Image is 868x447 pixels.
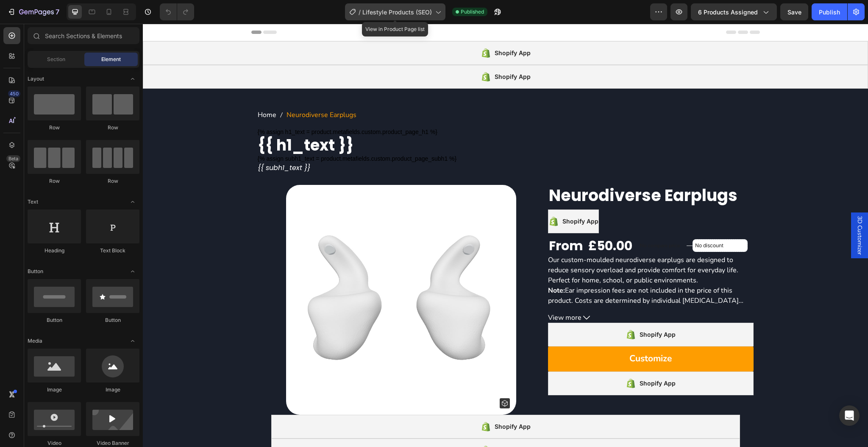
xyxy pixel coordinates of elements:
[86,439,139,447] div: Video Banner
[28,75,44,83] span: Layout
[143,24,868,447] iframe: Design area
[359,8,361,17] span: /
[405,213,441,231] h2: From
[497,219,537,224] p: No compare price
[8,90,20,97] div: 450
[28,337,42,345] span: Media
[115,131,611,150] div: {% assign subh1_text = product.metafields.custom.product_page_subh1 %}
[115,112,611,131] h1: {{ h1_text }}
[86,316,139,324] div: Button
[115,139,611,149] p: {{ subh1_text }}
[86,247,139,254] div: Text Block
[28,177,81,185] div: Row
[787,8,801,16] span: Save
[691,3,777,20] button: 6 products assigned
[420,193,456,203] div: Shopify App
[160,3,194,20] div: Undo/Redo
[819,8,840,17] div: Publish
[86,177,139,185] div: Row
[352,24,388,34] div: Shopify App
[405,232,595,261] p: Our custom-moulded neurodiverse earplugs are designed to reduce sensory overload and provide comf...
[405,262,422,271] strong: Note:
[405,289,439,299] span: View more
[28,268,43,275] span: Button
[3,3,63,20] button: 7
[126,72,139,86] span: Toggle open
[126,265,139,278] span: Toggle open
[144,85,214,98] span: Neurodiverse Earplugs
[552,218,602,226] p: No discount
[445,213,490,231] div: £50.00
[86,124,139,131] div: Row
[28,439,81,447] div: Video
[405,323,610,348] a: Customize
[101,56,121,63] span: Element
[28,124,81,131] div: Row
[405,289,610,299] button: View more
[28,198,38,206] span: Text
[497,355,533,365] div: Shopify App
[812,3,847,20] button: Publish
[698,8,758,17] span: 6 products assigned
[115,85,611,98] nav: breadcrumb
[405,161,610,182] h2: Neurodiverse Earplugs
[6,155,20,162] div: Beta
[352,398,388,408] div: Shopify App
[115,104,611,131] div: {% assign h1_text = product.metafields.custom.product_page_h1 %}
[56,7,59,17] p: 7
[712,192,721,231] span: 3D Customizer
[126,195,139,209] span: Toggle open
[405,262,601,312] p: Ear impression fees are not included in the price of this product. Costs are determined by indivi...
[352,422,388,432] div: Shopify App
[126,334,139,348] span: Toggle open
[487,329,529,341] strong: Customize
[28,386,81,394] div: Image
[497,306,533,316] div: Shopify App
[47,56,65,63] span: Section
[28,27,139,44] input: Search Sections & Elements
[115,85,134,98] span: Home
[362,8,432,17] span: Lifestyle Products (SEO)
[461,8,484,16] span: Published
[28,316,81,324] div: Button
[839,405,860,426] div: Open Intercom Messenger
[28,247,81,254] div: Heading
[780,3,808,20] button: Save
[352,48,388,58] div: Shopify App
[86,386,139,394] div: Image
